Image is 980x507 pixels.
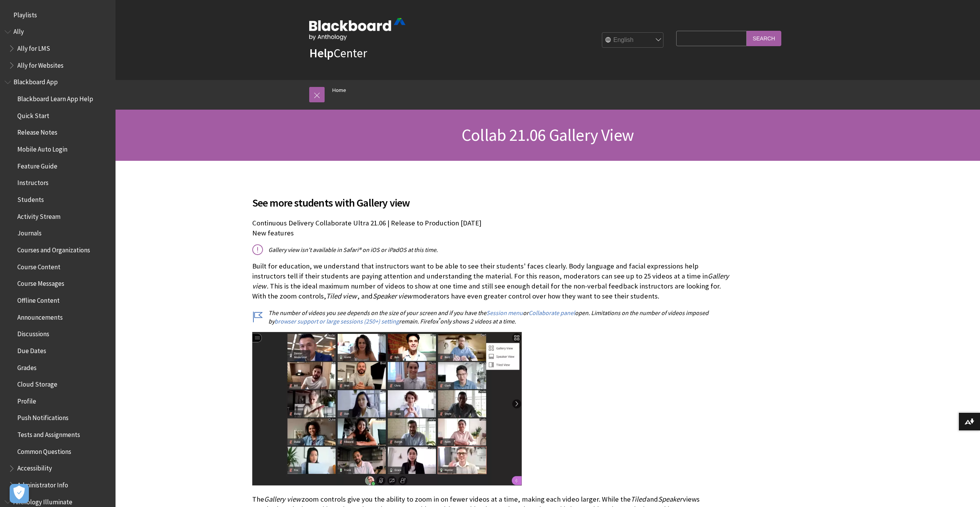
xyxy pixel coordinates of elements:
span: Feature Guide [17,160,57,170]
a: Session menu [486,309,523,317]
a: Home [332,85,346,95]
a: HelpCenter [309,45,367,61]
p: Built for education, we understand that instructors want to be able to see their students' faces ... [252,261,730,302]
button: Open Preferences [10,484,29,503]
span: Tiled view [326,292,357,300]
span: Profile [17,395,36,405]
span: Ally [13,25,24,36]
h2: See more students with Gallery view [252,185,730,211]
select: Site Language Selector [602,33,664,48]
nav: Book outline for Blackboard App Help [5,76,111,492]
span: Blackboard Learn App Help [17,92,93,103]
span: Common Questions [17,445,71,455]
span: Administrator Info [17,479,68,489]
span: Students [17,193,44,203]
span: Playlists [13,8,37,19]
strong: Help [309,45,333,61]
p: The number of videos you see depends on the size of your screen and if you have the or open. Limi... [252,309,730,326]
span: Ally for LMS [17,42,50,52]
span: Journals [17,227,42,237]
a: Collaborate panel [529,309,575,317]
nav: Book outline for Anthology Ally Help [5,25,111,72]
input: Search [747,31,781,46]
span: Gallery view [264,495,301,504]
span: Anthology Illuminate [13,495,72,506]
span: Discussions [17,327,49,338]
span: Cloud Storage [17,378,57,388]
span: Due Dates [17,344,46,355]
span: Tests and Assignments [17,428,80,439]
span: Ally for Websites [17,59,64,69]
span: Mobile Auto Login [17,143,67,153]
span: Course Messages [17,277,64,288]
span: Accessibility [17,462,52,472]
span: Push Notifications [17,412,69,422]
span: Grades [17,361,37,372]
span: Gallery view [252,272,729,290]
span: Tiled [631,495,646,504]
span: Continuous Delivery Collaborate Ultra 21.06 | Release to Production [DATE] New features [252,218,481,237]
span: Course Content [17,260,60,271]
nav: Book outline for Playlists [5,8,111,22]
sup: ® [438,317,440,322]
span: Release Notes [17,126,57,137]
span: Blackboard App [13,76,58,86]
span: Instructors [17,177,49,187]
span: Speaker view [373,292,412,300]
a: browser support or large sessions (250+) setting [275,317,399,325]
p: Gallery view isn't available in Safari® on iOS or iPadOS at this time. [252,245,730,254]
span: Activity Stream [17,210,60,220]
span: Speaker [658,495,682,504]
span: Quick Start [17,109,49,120]
span: Offline Content [17,294,60,304]
span: Announcements [17,311,63,321]
span: Courses and Organizations [17,243,90,254]
span: Collab 21.06 Gallery View [462,124,634,145]
img: Blackboard by Anthology [309,18,405,40]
